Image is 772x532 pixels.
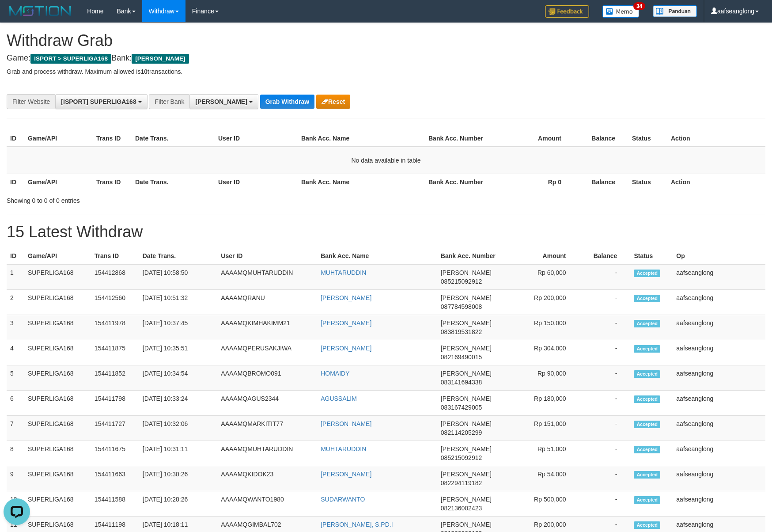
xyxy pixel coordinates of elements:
[425,130,493,147] th: Bank Acc. Number
[441,429,482,436] span: Copy 082114205299 to clipboard
[7,32,765,49] h1: Withdraw Grab
[91,365,139,391] td: 154411852
[579,248,631,264] th: Balance
[7,340,24,365] td: 4
[441,370,492,377] span: [PERSON_NAME]
[215,130,298,147] th: User ID
[545,5,589,18] img: Feedback.jpg
[441,278,482,285] span: Copy 085215092912 to clipboard
[91,315,139,340] td: 154411978
[7,391,24,416] td: 6
[24,130,93,147] th: Game/API
[7,441,24,466] td: 8
[503,365,579,391] td: Rp 90,000
[321,269,366,276] a: MUHTARUDDIN
[653,5,697,17] img: panduan.png
[321,395,357,402] a: AGUSSALIM
[30,54,111,64] span: ISPORT > SUPERLIGA168
[579,491,631,517] td: -
[321,345,371,352] a: [PERSON_NAME]
[7,315,24,340] td: 3
[628,174,667,190] th: Status
[503,264,579,290] td: Rp 60,000
[579,441,631,466] td: -
[24,290,91,315] td: SUPERLIGA168
[139,365,218,391] td: [DATE] 10:34:54
[132,174,215,190] th: Date Trans.
[139,441,218,466] td: [DATE] 10:31:11
[321,496,365,503] a: SUDARWANTO
[634,471,660,479] span: Accepted
[24,441,91,466] td: SUPERLIGA168
[139,340,218,365] td: [DATE] 10:35:51
[149,94,189,109] div: Filter Bank
[441,496,492,503] span: [PERSON_NAME]
[61,98,136,105] span: [ISPORT] SUPERLIGA168
[503,491,579,517] td: Rp 500,000
[321,420,371,427] a: [PERSON_NAME]
[493,130,575,147] th: Amount
[91,441,139,466] td: 154411675
[260,95,314,109] button: Grab Withdraw
[217,365,317,391] td: AAAAMQBROMO091
[493,174,575,190] th: Rp 0
[7,174,24,190] th: ID
[441,345,492,352] span: [PERSON_NAME]
[503,340,579,365] td: Rp 304,000
[317,248,437,264] th: Bank Acc. Name
[503,391,579,416] td: Rp 180,000
[7,248,24,264] th: ID
[673,340,765,365] td: aafseanglong
[441,471,492,478] span: [PERSON_NAME]
[441,445,492,452] span: [PERSON_NAME]
[91,416,139,441] td: 154411727
[602,5,640,18] img: Button%20Memo.svg
[634,345,660,353] span: Accepted
[24,391,91,416] td: SUPERLIGA168
[425,174,493,190] th: Bank Acc. Number
[217,466,317,491] td: AAAAMQKIDOK23
[503,315,579,340] td: Rp 150,000
[139,466,218,491] td: [DATE] 10:30:26
[7,54,765,63] h4: Game: Bank:
[24,315,91,340] td: SUPERLIGA168
[195,98,247,105] span: [PERSON_NAME]
[24,416,91,441] td: SUPERLIGA168
[298,174,425,190] th: Bank Acc. Name
[217,340,317,365] td: AAAAMQPERUSAKJIWA
[634,421,660,428] span: Accepted
[579,365,631,391] td: -
[503,466,579,491] td: Rp 54,000
[441,319,492,327] span: [PERSON_NAME]
[139,491,218,517] td: [DATE] 10:28:26
[7,466,24,491] td: 9
[579,340,631,365] td: -
[217,315,317,340] td: AAAAMQKIMHAKIMM21
[673,248,765,264] th: Op
[91,264,139,290] td: 154412868
[667,130,765,147] th: Action
[24,174,93,190] th: Game/API
[321,471,371,478] a: [PERSON_NAME]
[321,319,371,327] a: [PERSON_NAME]
[441,303,482,310] span: Copy 087784598008 to clipboard
[215,174,298,190] th: User ID
[441,353,482,361] span: Copy 082169490015 to clipboard
[667,174,765,190] th: Action
[7,365,24,391] td: 5
[634,370,660,378] span: Accepted
[139,264,218,290] td: [DATE] 10:58:50
[7,416,24,441] td: 7
[132,54,189,64] span: [PERSON_NAME]
[441,505,482,512] span: Copy 082136002423 to clipboard
[24,491,91,517] td: SUPERLIGA168
[575,130,628,147] th: Balance
[441,521,492,528] span: [PERSON_NAME]
[298,130,425,147] th: Bank Acc. Name
[503,441,579,466] td: Rp 51,000
[91,340,139,365] td: 154411875
[634,521,660,529] span: Accepted
[634,496,660,504] span: Accepted
[634,446,660,453] span: Accepted
[441,454,482,461] span: Copy 085215092912 to clipboard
